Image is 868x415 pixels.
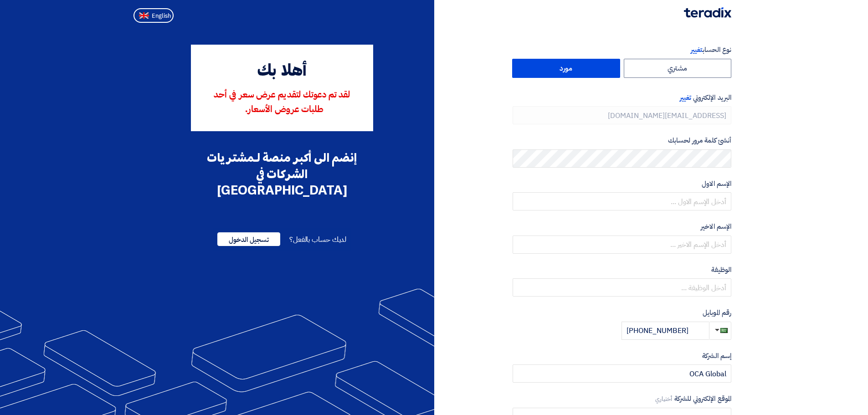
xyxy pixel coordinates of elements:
label: أنشئ كلمة مرور لحسابك [513,135,731,146]
span: English [152,13,171,19]
span: لديك حساب بالفعل؟ [289,234,346,245]
input: أدخل الوظيفة ... [513,278,731,297]
span: أختياري [655,395,673,403]
span: تغيير [680,92,691,102]
label: مشتري [624,59,732,78]
a: تسجيل الدخول [217,234,280,245]
img: Teradix logo [684,7,731,18]
label: الموقع الإلكتروني للشركة [513,394,731,404]
label: رقم الموبايل [513,307,731,318]
img: en-US.png [139,12,149,19]
input: أدخل الإسم الاخير ... [513,236,731,254]
button: English [134,8,174,23]
label: إسم الشركة [513,351,731,361]
div: أهلا بك [204,59,360,84]
input: أدخل بريد العمل الإلكتروني الخاص بك ... [513,106,731,124]
label: البريد الإلكتروني [513,92,731,103]
input: أدخل إسم الشركة ... [513,364,731,383]
label: نوع الحساب [513,45,731,55]
label: الوظيفة [513,265,731,275]
label: الإسم الاول [513,179,731,189]
input: أدخل الإسم الاول ... [513,192,731,210]
label: الإسم الاخير [513,221,731,232]
span: تسجيل الدخول [217,232,280,246]
label: مورد [512,59,620,78]
span: لقد تم دعوتك لتقديم عرض سعر في أحد طلبات عروض الأسعار. [214,91,350,114]
input: أدخل رقم الموبايل ... [621,322,709,340]
span: تغيير [691,45,703,55]
div: إنضم الى أكبر منصة لـمشتريات الشركات في [GEOGRAPHIC_DATA] [191,149,373,199]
